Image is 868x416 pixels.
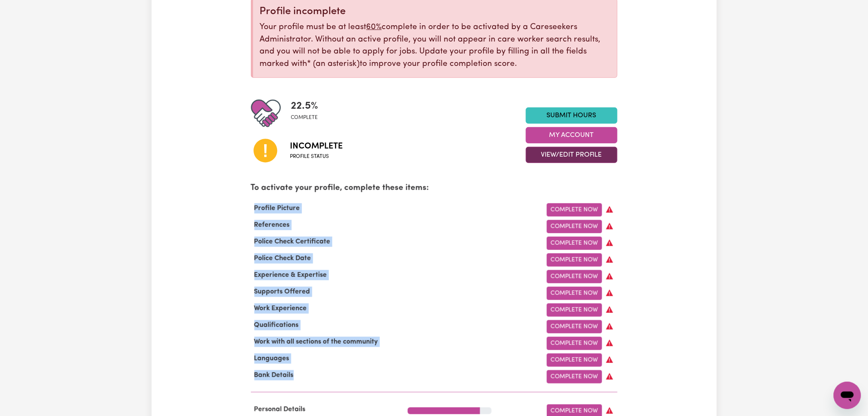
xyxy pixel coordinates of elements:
[291,114,319,122] span: complete
[251,255,315,262] span: Police Check Date
[251,305,310,312] span: Work Experience
[251,406,309,413] span: Personal Details
[526,147,617,163] button: View/Edit Profile
[547,237,602,250] a: Complete Now
[547,370,602,383] a: Complete Now
[251,238,334,245] span: Police Check Certificate
[290,153,343,160] span: Profile status
[251,372,297,379] span: Bank Details
[251,339,382,345] span: Work with all sections of the community
[307,60,360,68] span: an asterisk
[547,287,602,300] a: Complete Now
[834,382,861,409] iframe: Button to launch messaging window
[291,98,325,128] div: Profile completeness: 22.5%
[526,127,617,143] button: My Account
[547,203,602,217] a: Complete Now
[291,98,319,114] span: 22.5 %
[547,337,602,350] a: Complete Now
[251,205,304,212] span: Profile Picture
[260,21,610,71] p: Your profile must be at least complete in order to be activated by a Careseekers Administrator. W...
[547,354,602,367] a: Complete Now
[251,272,331,279] span: Experience & Expertise
[547,320,602,333] a: Complete Now
[251,322,302,329] span: Qualifications
[251,288,314,295] span: Supports Offered
[547,220,602,233] a: Complete Now
[251,355,293,362] span: Languages
[547,253,602,267] a: Complete Now
[251,222,293,229] span: References
[526,107,617,124] a: Submit Hours
[547,303,602,317] a: Complete Now
[547,270,602,283] a: Complete Now
[251,182,617,195] p: To activate your profile, complete these items:
[290,140,343,153] span: Incomplete
[260,6,610,18] div: Profile incomplete
[367,23,382,31] u: 60%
